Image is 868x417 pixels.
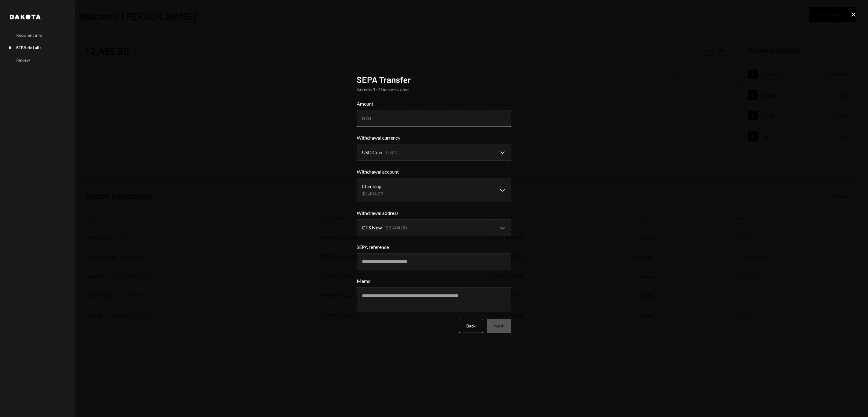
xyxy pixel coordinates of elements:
div: Review [16,57,30,63]
button: Back [459,319,483,333]
div: $2,404.00 [386,224,407,231]
div: USDC [386,149,399,156]
button: Withdrawal currency [357,144,511,161]
div: Recipient info [16,32,42,38]
div: Arrives 1-2 business days [357,86,511,93]
input: 0.00 [357,110,511,127]
label: Memo [357,277,511,285]
h2: SEPA Transfer [357,74,511,86]
label: SEPA reference [357,243,511,251]
button: Withdrawal account [357,178,511,202]
label: Withdrawal address [357,209,511,217]
label: Withdrawal currency [357,134,511,141]
button: Withdrawal address [357,219,511,236]
div: SEPA details [16,45,42,50]
label: Withdrawal account [357,168,511,175]
label: Amount [357,100,511,107]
